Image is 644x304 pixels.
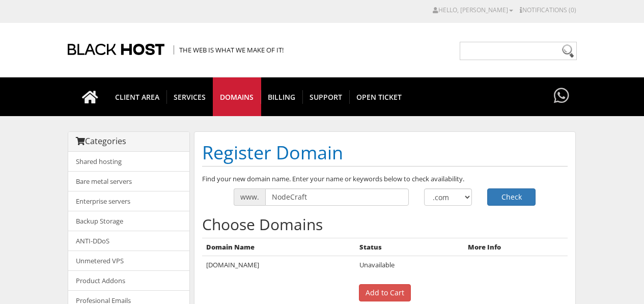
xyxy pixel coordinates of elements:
[108,90,167,104] span: CLIENT AREA
[68,171,189,191] a: Bare metal servers
[349,90,409,104] span: Open Ticket
[359,284,411,301] input: Add to Cart
[213,90,261,104] span: Domains
[166,90,213,104] span: SERVICES
[202,256,355,274] td: [DOMAIN_NAME]
[464,238,567,256] th: More Info
[166,77,213,116] a: SERVICES
[202,216,568,233] h2: Choose Domains
[460,42,577,60] input: Need help?
[433,6,513,14] a: Hello, [PERSON_NAME]
[261,77,303,116] a: Billing
[213,77,261,116] a: Domains
[68,191,189,211] a: Enterprise servers
[68,152,189,172] a: Shared hosting
[261,90,303,104] span: Billing
[68,251,189,271] a: Unmetered VPS
[174,45,284,54] span: The Web is what we make of it!
[551,77,572,115] a: Have questions?
[76,137,182,146] h3: Categories
[68,211,189,231] a: Backup Storage
[355,256,464,274] td: Unavailable
[108,77,167,116] a: CLIENT AREA
[487,188,536,206] button: Check
[234,188,265,206] span: www.
[202,174,568,183] p: Find your new domain name. Enter your name or keywords below to check availability.
[202,140,568,167] h1: Register Domain
[520,6,576,14] a: Notifications (0)
[202,238,355,256] th: Domain Name
[72,77,108,116] a: Go to homepage
[349,77,409,116] a: Open Ticket
[68,231,189,251] a: ANTI-DDoS
[68,270,189,291] a: Product Addons
[302,90,350,104] span: Support
[355,238,464,256] th: Status
[302,77,350,116] a: Support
